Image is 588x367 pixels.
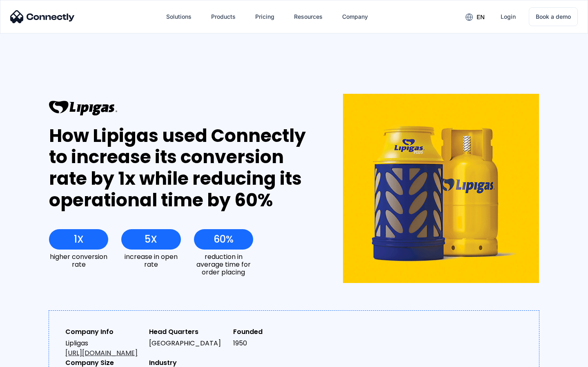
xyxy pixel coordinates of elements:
div: How Lipigas used Connectly to increase its conversion rate by 1x while reducing its operational t... [49,125,313,211]
a: [URL][DOMAIN_NAME] [65,348,138,358]
div: [GEOGRAPHIC_DATA] [149,338,226,348]
a: Pricing [249,7,281,27]
div: Solutions [166,11,192,22]
div: reduction in average time for order placing [194,253,253,276]
ul: Language list [16,353,49,364]
div: Company Info [65,327,143,337]
div: 60% [214,234,234,245]
a: Book a demo [529,7,578,26]
div: 1X [74,234,84,245]
img: Connectly Logo [10,10,75,23]
div: increase in open rate [121,253,180,268]
div: Head Quarters [149,327,226,337]
div: 1950 [233,338,310,348]
a: Login [494,7,522,27]
div: Lipligas [65,338,143,358]
div: Founded [233,327,310,337]
div: higher conversion rate [49,253,108,268]
aside: Language selected: English [8,353,49,364]
div: Pricing [255,11,274,22]
div: Company [342,11,368,22]
div: 5X [145,234,157,245]
div: en [477,11,485,23]
div: Resources [294,11,323,22]
div: Login [501,11,516,22]
div: Products [211,11,236,22]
